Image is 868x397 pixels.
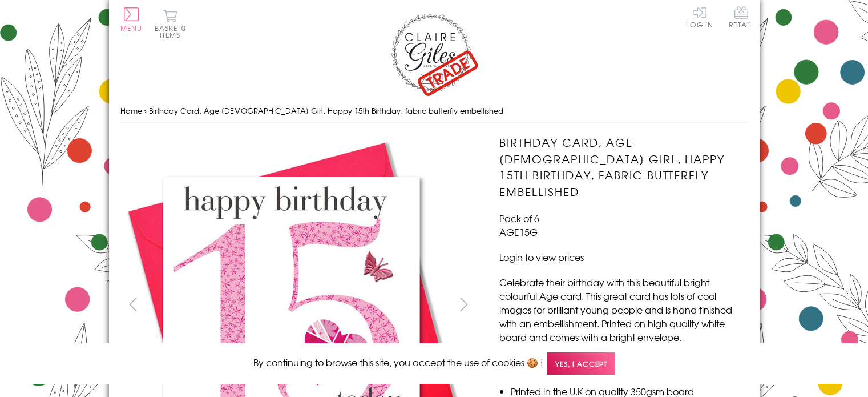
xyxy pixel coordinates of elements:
[451,292,477,318] button: next
[120,23,143,33] span: Menu
[547,352,615,375] span: Yes, I accept
[155,9,186,38] button: Basket0 items
[144,105,147,116] span: ›
[389,11,480,97] img: Claire Giles Trade
[499,225,538,239] span: AGE15G
[686,6,713,28] a: Log In
[120,7,143,31] button: Menu
[499,211,539,225] span: Pack of 6
[120,292,146,318] button: prev
[499,275,748,344] p: Celebrate their birthday with this beautiful bright colourful Age card. This great card has lots ...
[499,134,748,200] h1: Birthday Card, Age [DEMOGRAPHIC_DATA] Girl, Happy 15th Birthday, fabric butterfly embellished
[729,6,753,28] span: Retail
[149,105,503,116] span: Birthday Card, Age [DEMOGRAPHIC_DATA] Girl, Happy 15th Birthday, fabric butterfly embellished
[120,105,142,116] a: Home
[499,250,584,264] span: Login to view prices
[160,23,186,40] span: 0 items
[729,6,753,30] a: Retail
[120,99,748,123] nav: breadcrumbs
